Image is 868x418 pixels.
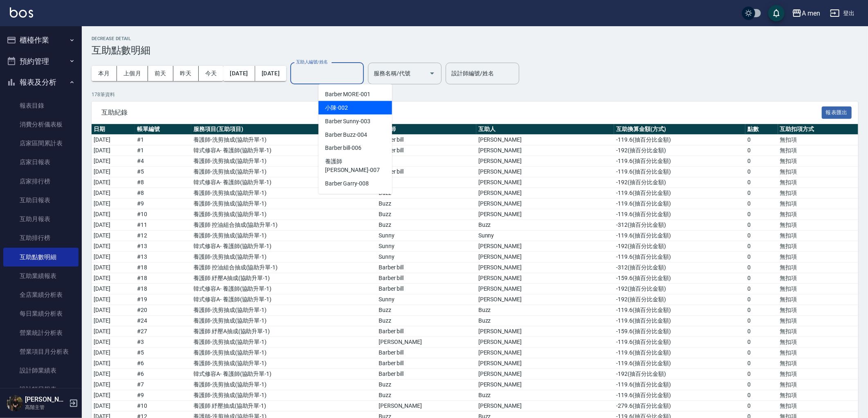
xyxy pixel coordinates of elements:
[3,342,79,361] a: 營業項目月分析表
[191,284,377,294] td: 韓式修容A- 養護師 ( 協助升單-1 )
[191,156,377,167] td: 養護師-洗剪抽成 ( 協助升單-1 )
[3,153,79,172] a: 店家日報表
[3,361,79,380] a: 設計師業績表
[476,220,615,230] td: Buzz
[745,358,778,369] td: 0
[191,390,377,401] td: 養護師-洗剪抽成 ( 協助升單-1 )
[191,188,377,199] td: 養護師-洗剪抽成 ( 協助升單-1 )
[778,401,858,411] td: 無扣項
[476,230,615,241] td: Sunny
[3,72,79,93] button: 報表及分析
[92,252,135,262] td: [DATE]
[92,91,858,98] p: 178 筆資料
[778,358,858,369] td: 無扣項
[191,209,377,220] td: 養護師-洗剪抽成 ( 協助升單-1 )
[92,230,135,241] td: [DATE]
[476,358,615,369] td: [PERSON_NAME]
[191,316,377,326] td: 養護師-洗剪抽成 ( 協助升單-1 )
[614,337,745,348] td: -119.6 ( 抽百分比金額 )
[614,369,745,380] td: -192 ( 抽百分比金額 )
[135,145,191,156] td: # 1
[476,209,615,220] td: [PERSON_NAME]
[745,294,778,305] td: 0
[745,252,778,262] td: 0
[377,262,476,273] td: Barber bill
[377,273,476,284] td: Barber bill
[745,167,778,177] td: 0
[745,262,778,273] td: 0
[377,124,476,135] th: 設計師
[778,380,858,390] td: 無扣項
[745,380,778,390] td: 0
[3,51,79,72] button: 預約管理
[377,220,476,230] td: Buzz
[377,401,476,411] td: [PERSON_NAME]
[476,284,615,294] td: [PERSON_NAME]
[802,8,820,18] div: A men
[377,284,476,294] td: Barber bill
[296,59,328,65] label: 互助人編號/姓名
[778,167,858,177] td: 無扣項
[191,326,377,337] td: 養護師 紓壓A抽成 ( 協助升單-1 )
[377,316,476,326] td: Buzz
[325,104,348,112] span: 小陳 -002
[778,305,858,316] td: 無扣項
[822,108,852,116] a: 報表匯出
[191,177,377,188] td: 韓式修容A- 養護師 ( 協助升單-1 )
[325,144,361,153] span: Barber bill -006
[135,284,191,294] td: # 18
[614,348,745,358] td: -119.6 ( 抽百分比金額 )
[92,156,135,167] td: [DATE]
[614,252,745,262] td: -119.6 ( 抽百分比金額 )
[745,348,778,358] td: 0
[135,348,191,358] td: # 5
[476,390,615,401] td: Buzz
[745,135,778,145] td: 0
[778,177,858,188] td: 無扣項
[135,337,191,348] td: # 3
[191,135,377,145] td: 養護師-洗剪抽成 ( 協助升單-1 )
[745,241,778,252] td: 0
[476,167,615,177] td: [PERSON_NAME]
[135,358,191,369] td: # 6
[135,199,191,209] td: # 9
[92,380,135,390] td: [DATE]
[745,156,778,167] td: 0
[377,252,476,262] td: Sunny
[191,124,377,135] th: 服務項目(互助項目)
[614,209,745,220] td: -119.6 ( 抽百分比金額 )
[135,156,191,167] td: # 4
[745,305,778,316] td: 0
[778,348,858,358] td: 無扣項
[377,230,476,241] td: Sunny
[476,241,615,252] td: [PERSON_NAME]
[377,390,476,401] td: Buzz
[191,167,377,177] td: 養護師-洗剪抽成 ( 協助升單-1 )
[476,316,615,326] td: Buzz
[7,395,23,411] img: Person
[135,262,191,273] td: # 18
[92,45,858,56] h3: 互助點數明細
[745,369,778,380] td: 0
[135,380,191,390] td: # 7
[101,108,822,117] span: 互助紀錄
[191,305,377,316] td: 養護師-洗剪抽成 ( 協助升單-1 )
[614,358,745,369] td: -119.6 ( 抽百分比金額 )
[745,209,778,220] td: 0
[92,262,135,273] td: [DATE]
[3,228,79,247] a: 互助排行榜
[377,145,476,156] td: Barber bill
[135,241,191,252] td: # 13
[377,294,476,305] td: Sunny
[476,252,615,262] td: [PERSON_NAME]
[3,96,79,115] a: 報表目錄
[135,209,191,220] td: # 10
[614,262,745,273] td: -312 ( 抽百分比金額 )
[92,273,135,284] td: [DATE]
[3,29,79,51] button: 櫃檯作業
[25,395,67,404] h5: [PERSON_NAME]
[476,348,615,358] td: [PERSON_NAME]
[476,199,615,209] td: [PERSON_NAME]
[745,145,778,156] td: 0
[476,177,615,188] td: [PERSON_NAME]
